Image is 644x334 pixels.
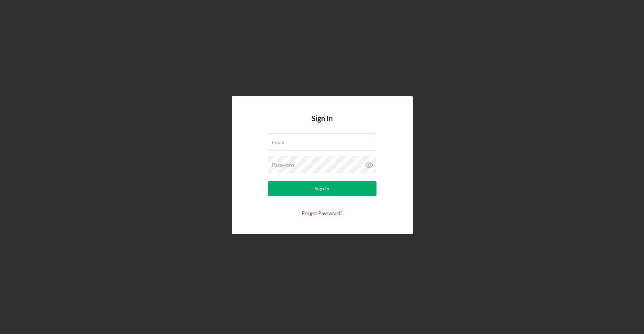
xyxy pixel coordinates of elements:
label: Email [272,140,285,145]
button: Sign In [268,181,376,196]
h4: Sign In [312,114,333,133]
label: Password [272,162,294,168]
a: Forgot Password? [302,210,342,216]
div: Sign In [315,181,329,196]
